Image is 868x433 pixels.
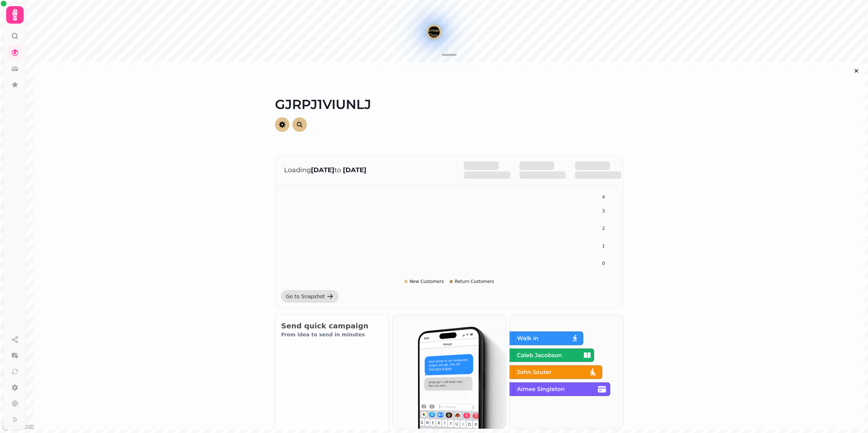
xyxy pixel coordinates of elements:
[428,26,440,38] button: The Farmers Dog
[602,243,605,248] tspan: 1
[428,26,440,40] div: Map marker
[284,165,449,175] p: Loading to
[281,321,383,331] h2: Send quick campaign
[281,331,383,338] p: From idea to send in minutes
[2,422,34,431] a: Mapbox logo
[311,166,334,174] strong: [DATE]
[510,315,623,429] img: Bookings
[851,65,862,77] button: Close drawer
[450,279,494,284] div: Return Customers
[602,209,605,214] tspan: 3
[275,80,624,112] h1: GJRPJ1VIUNLJ
[343,166,366,174] strong: [DATE]
[602,226,605,231] tspan: 2
[286,293,325,300] div: Go to Snapshot
[602,261,605,266] tspan: 0
[393,315,506,429] img: Inbox
[281,290,338,303] a: Go to Snapshot
[405,279,444,284] div: New Customers
[602,194,605,199] tspan: 4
